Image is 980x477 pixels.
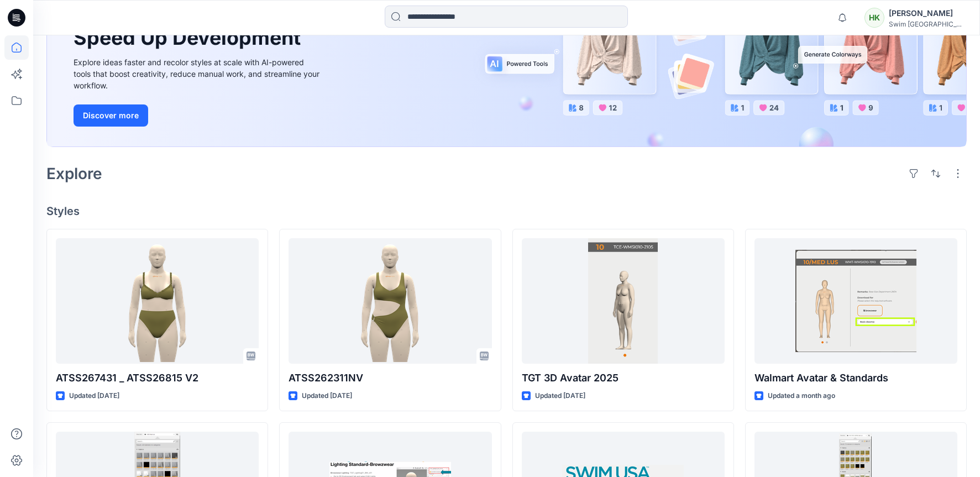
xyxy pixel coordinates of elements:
[69,390,119,402] p: Updated [DATE]
[522,238,725,364] a: TGT 3D Avatar 2025
[56,238,259,364] a: ATSS267431 _ ATSS26815 V2
[864,8,884,28] div: HK
[754,238,957,364] a: Walmart Avatar & Standards
[535,390,585,402] p: Updated [DATE]
[74,104,148,127] button: Discover more
[302,390,352,402] p: Updated [DATE]
[56,370,259,386] p: ATSS267431 _ ATSS26815 V2
[289,370,491,386] p: ATSS262311NV
[289,238,491,364] a: ATSS262311NV
[74,104,322,127] a: Discover more
[522,370,725,386] p: TGT 3D Avatar 2025
[46,205,967,218] h4: Styles
[74,56,322,91] div: Explore ideas faster and recolor styles at scale with AI-powered tools that boost creativity, red...
[768,390,835,402] p: Updated a month ago
[889,7,966,20] div: [PERSON_NAME]
[754,370,957,386] p: Walmart Avatar & Standards
[889,20,966,28] div: Swim [GEOGRAPHIC_DATA]
[46,165,102,182] h2: Explore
